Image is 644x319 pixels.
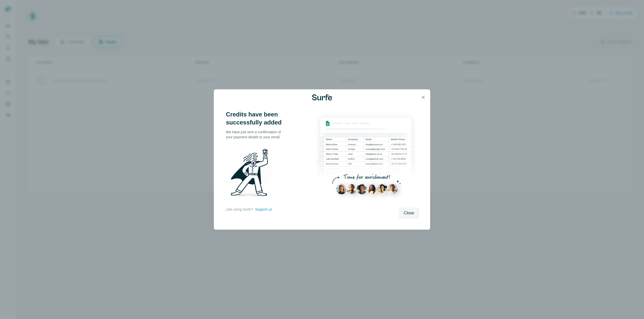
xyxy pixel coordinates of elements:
p: We have just sent a confirmation of your payment details to your email. [226,130,286,140]
img: Surfe Logo [312,94,332,100]
h3: Credits have been successfully added [226,110,286,126]
img: Surfe Illustration - Man holding diamond [226,146,278,202]
span: Close [404,210,414,216]
img: Enrichment Hub - Sheet Preview [313,110,419,205]
p: Like using Surfe? [226,207,253,212]
button: Close [399,208,419,219]
button: Support us [255,207,272,212]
